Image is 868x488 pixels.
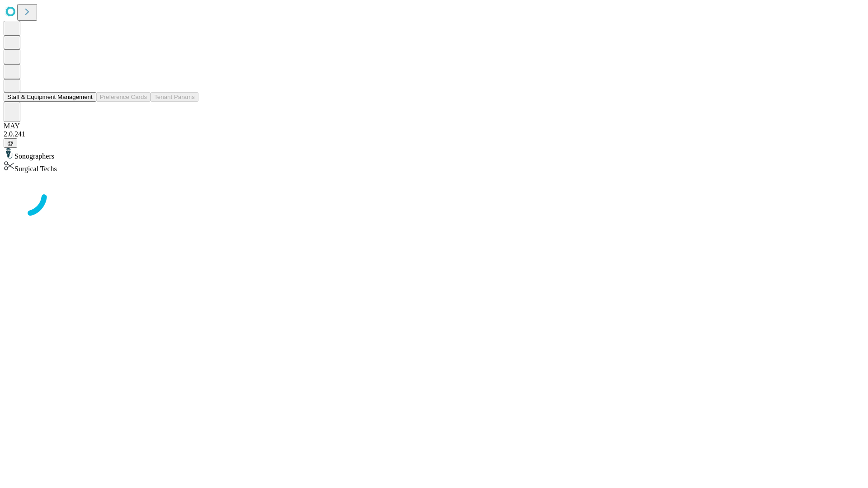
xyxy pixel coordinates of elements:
[4,138,17,148] button: @
[4,160,864,173] div: Surgical Techs
[96,92,151,102] button: Preference Cards
[4,92,96,102] button: Staff & Equipment Management
[151,92,198,102] button: Tenant Params
[7,140,14,146] span: @
[4,122,864,130] div: MAY
[4,148,864,160] div: Sonographers
[4,130,864,138] div: 2.0.241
